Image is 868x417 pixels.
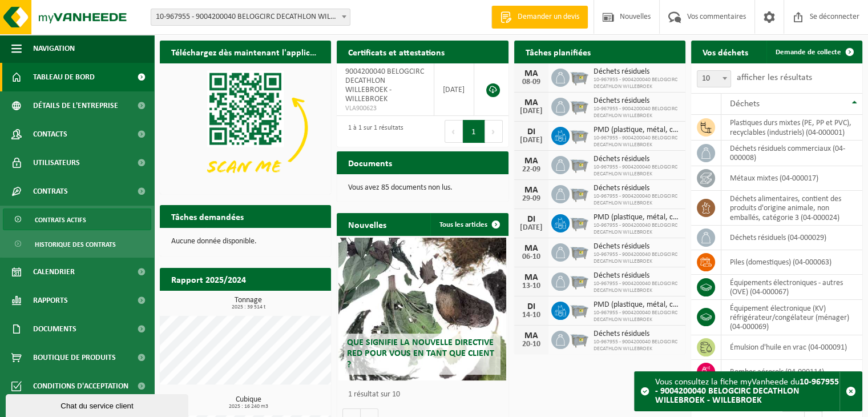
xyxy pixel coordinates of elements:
[527,215,535,224] font: DI
[3,233,151,255] a: Historique des contrats
[35,242,116,248] font: Historique des contrats
[730,174,818,183] font: métaux mixtes (04-000017)
[594,164,677,177] font: 10-967955 - 9004200040 BELOGCIRC DECATHLON WILLEBROEK
[430,213,507,236] a: Tous les articles
[33,102,118,110] font: Détails de l'entreprise
[347,338,494,369] font: Que signifie la nouvelle directive RED pour vous en tant que client ?
[522,78,540,86] font: 08-09
[524,273,538,282] font: MA
[33,296,68,305] font: Rapports
[594,222,677,235] font: 10-967955 - 9004200040 BELOGCIRC DECATHLON WILLEBROEK
[345,105,377,112] font: VLA900623
[702,74,710,83] font: 10
[6,392,191,417] iframe: widget de discussion
[594,77,677,90] font: 10-967955 - 9004200040 BELOGCIRC DECATHLON WILLEBROEK
[443,86,465,94] font: [DATE]
[655,378,839,405] font: 10-967955 - 9004200040 BELOGCIRC DECATHLON WILLEBROEK - WILLEBROEK
[33,159,80,167] font: Utilisateurs
[730,195,841,222] font: déchets alimentaires, contient des produits d'origine animale, non emballés, catégorie 3 (04-000024)
[594,251,677,264] font: 10-967955 - 9004200040 BELOGCIRC DECATHLON WILLEBROEK
[730,119,851,137] font: plastiques durs mixtes (PE, PP et PVC), recyclables (industriels) (04-000001)
[594,193,677,206] font: 10-967955 - 9004200040 BELOGCIRC DECATHLON WILLEBROEK
[171,237,257,246] font: Aucune donnée disponible.
[730,99,760,109] font: Déchets
[33,325,76,334] font: Documents
[766,41,861,63] a: Demande de collecte
[570,212,589,232] img: WB-2500-GAL-GY-01
[348,183,453,192] font: Vous avez 85 documents non lus.
[620,13,651,21] font: Nouvelles
[730,279,843,296] font: équipements électroniques - autres (OVE) (04-000067)
[33,354,116,362] font: Boutique de produits
[570,96,589,115] img: WB-2500-GAL-GY-01
[594,126,772,134] font: PMD (plastique, métal, cartons à boissons) (entreprises)
[570,242,589,261] img: WB-2500-GAL-GY-01
[594,67,649,76] font: Déchets résiduels
[471,128,476,137] font: 1
[33,187,68,196] font: Contrats
[570,300,589,319] img: WB-2500-GAL-GY-01
[348,390,400,399] font: 1 résultat sur 10
[518,13,579,21] font: Demander un devis
[594,184,649,193] font: Déchets résiduels
[229,403,268,410] font: 2025 : 16 240 m3
[522,194,540,203] font: 29-09
[730,234,826,242] font: déchets résiduels (04-000029)
[151,9,350,25] span: 10-967955 - 9004200040 BELOGCIRC DECATHLON WILLEBROEK - WILLEBROEK
[570,125,589,145] img: WB-2500-GAL-GY-01
[594,330,649,338] font: Déchets résiduels
[522,311,540,319] font: 14-10
[522,165,540,174] font: 22-09
[697,70,731,87] span: 10
[524,244,538,253] font: MA
[348,125,403,131] font: 1 à 1 sur 1 résultats
[338,238,506,380] a: Que signifie la nouvelle directive RED pour vous en tant que client ?
[348,221,386,230] font: Nouvelles
[156,13,408,21] font: 10-967955 - 9004200040 BELOGCIRC DECATHLON WILLEBROEK - WILLEBROEK
[151,9,350,26] span: 10-967955 - 9004200040 BELOGCIRC DECATHLON WILLEBROEK - WILLEBROEK
[35,217,86,224] font: Contrats actifs
[655,378,800,387] font: Vous consultez la fiche myVanheede du
[524,186,538,195] font: MA
[524,157,538,166] font: MA
[570,154,589,174] img: WB-2500-GAL-GY-01
[594,271,649,280] font: Déchets résiduels
[235,296,262,304] font: Tonnage
[737,73,812,82] font: afficher les résultats
[33,45,75,53] font: Navigation
[491,6,588,29] a: Demander un devis
[33,130,67,139] font: Contacts
[524,331,538,340] font: MA
[522,282,540,290] font: 13-10
[697,71,730,87] span: 10
[522,340,540,348] font: 20-10
[439,221,487,228] font: Tous les articles
[463,120,485,143] button: 1
[33,268,75,276] font: Calendrier
[171,49,380,58] font: Téléchargez dès maintenant l'application Vanheede+ !
[348,49,445,58] font: Certificats et attestations
[232,304,265,310] font: 2025 : 39 514 t
[33,382,128,391] font: Conditions d'acceptation
[594,106,677,119] font: 10-967955 - 9004200040 BELOGCIRC DECATHLON WILLEBROEK
[520,136,543,145] font: [DATE]
[730,304,849,331] font: équipement électronique (KV) réfrigérateur/congélateur (ménager) (04-000069)
[570,329,589,348] img: WB-2500-GAL-GY-01
[348,159,392,169] font: Documents
[522,252,540,261] font: 06-10
[527,127,535,137] font: DI
[594,310,677,323] font: 10-967955 - 9004200040 BELOGCIRC DECATHLON WILLEBROEK
[594,213,772,222] font: PMD (plastique, métal, cartons à boissons) (entreprises)
[527,302,535,311] font: DI
[160,63,331,192] img: Téléchargez l'application VHEPlus
[524,98,538,107] font: MA
[345,67,424,103] font: 9004200040 BELOGCIRC DECATHLON WILLEBROEK - WILLEBROEK
[730,258,831,267] font: piles (domestiques) (04-000063)
[570,183,589,203] img: WB-2500-GAL-GY-01
[730,343,847,352] font: émulsion d'huile en vrac (04-000091)
[171,213,244,222] font: Tâches demandées
[594,300,772,309] font: PMD (plastique, métal, cartons à boissons) (entreprises)
[485,120,503,143] button: Suivant
[594,280,677,294] font: 10-967955 - 9004200040 BELOGCIRC DECATHLON WILLEBROEK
